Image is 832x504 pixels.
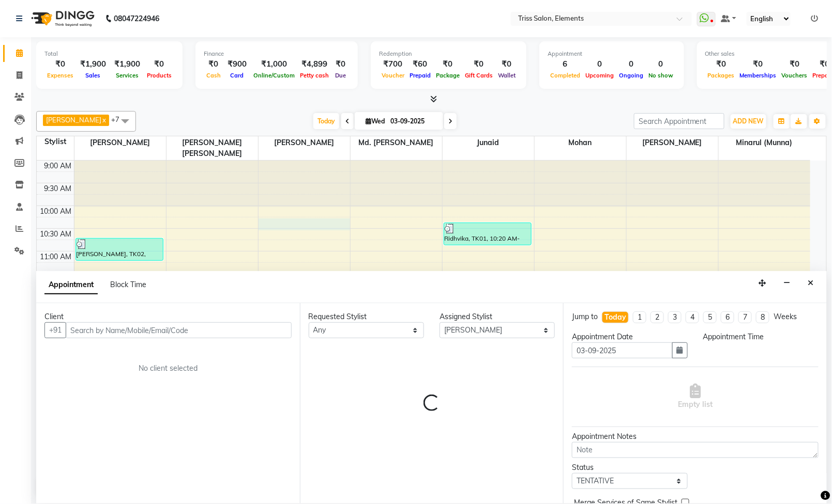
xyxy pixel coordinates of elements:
div: 11:00 AM [38,251,74,262]
span: +7 [111,115,127,123]
span: [PERSON_NAME] [46,116,101,124]
div: ₹0 [144,58,174,70]
b: 08047224946 [114,4,159,33]
span: [PERSON_NAME] [74,136,166,149]
div: Appointment Time [703,332,819,342]
span: Md. [PERSON_NAME] [351,136,442,149]
span: Card [228,72,247,79]
div: Appointment [548,50,676,58]
div: Assigned Stylist [440,311,555,322]
div: Stylist [37,136,74,147]
img: logo [26,4,97,33]
span: [PERSON_NAME] [PERSON_NAME] [167,136,258,160]
div: ₹0 [44,58,76,70]
div: ₹700 [379,58,407,70]
span: Wed [363,117,387,125]
li: 5 [703,311,717,323]
div: Status [572,462,687,473]
span: Completed [548,72,583,79]
span: [PERSON_NAME] [627,136,718,149]
span: No show [646,72,676,79]
div: Ridhvika, TK01, 10:20 AM-10:50 AM, Blow Dry (₹500) [444,223,532,245]
div: 9:00 AM [42,161,74,171]
div: Appointment Notes [572,431,819,442]
div: Jump to [572,311,598,322]
span: Vouchers [779,72,810,79]
span: [PERSON_NAME] [259,136,350,149]
div: 0 [646,58,676,70]
div: Finance [204,50,350,58]
span: Memberships [737,72,779,79]
span: Block Time [110,280,146,289]
div: ₹1,000 [251,58,297,70]
span: Packages [705,72,737,79]
span: Today [313,113,339,129]
span: Due [332,72,349,79]
div: ₹0 [331,58,350,70]
input: Search by Name/Mobile/Email/Code [66,322,292,338]
div: No client selected [69,363,267,374]
span: Empty list [678,384,713,410]
li: 8 [756,311,769,323]
span: Online/Custom [251,72,297,79]
button: ADD NEW [731,114,766,129]
span: Prepaid [407,72,433,79]
input: yyyy-mm-dd [572,342,672,358]
div: Weeks [774,311,797,322]
div: Appointment Date [572,332,687,342]
span: Junaid [443,136,534,149]
div: Requested Stylist [309,311,424,322]
div: [PERSON_NAME], TK02, 10:40 AM-11:10 AM, [PERSON_NAME] Styling (₹350) [76,239,163,260]
span: Ongoing [616,72,646,79]
div: 0 [583,58,616,70]
input: Search Appointment [634,113,724,129]
span: Gift Cards [462,72,495,79]
span: Minarul (Munna) [719,136,811,149]
div: ₹0 [462,58,495,70]
div: Total [44,50,174,58]
div: ₹0 [433,58,462,70]
li: 3 [668,311,682,323]
a: x [101,116,106,124]
div: ₹4,899 [297,58,331,70]
span: Petty cash [297,72,331,79]
div: ₹0 [705,58,737,70]
span: ADD NEW [733,117,764,125]
li: 2 [651,311,664,323]
div: Today [604,312,626,323]
input: 2025-09-03 [387,114,439,129]
div: ₹0 [495,58,518,70]
div: 6 [548,58,583,70]
button: Close [804,275,819,291]
li: 1 [633,311,646,323]
div: 9:30 AM [42,183,74,194]
div: ₹0 [204,58,223,70]
span: Cash [204,72,223,79]
span: Wallet [495,72,518,79]
span: Upcoming [583,72,616,79]
button: +91 [44,322,66,338]
span: Products [144,72,174,79]
div: Redemption [379,50,518,58]
li: 7 [738,311,752,323]
div: ₹1,900 [76,58,110,70]
div: ₹60 [407,58,433,70]
div: 10:00 AM [38,206,74,217]
div: ₹900 [223,58,251,70]
div: Client [44,311,292,322]
span: Mohan [535,136,626,149]
span: Appointment [44,276,98,294]
span: Package [433,72,462,79]
li: 6 [721,311,734,323]
div: ₹0 [779,58,810,70]
div: 0 [616,58,646,70]
div: 10:30 AM [38,229,74,240]
span: Voucher [379,72,407,79]
div: ₹1,900 [110,58,144,70]
span: Expenses [44,72,76,79]
span: Services [113,72,141,79]
li: 4 [686,311,699,323]
span: Sales [83,72,103,79]
div: ₹0 [737,58,779,70]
